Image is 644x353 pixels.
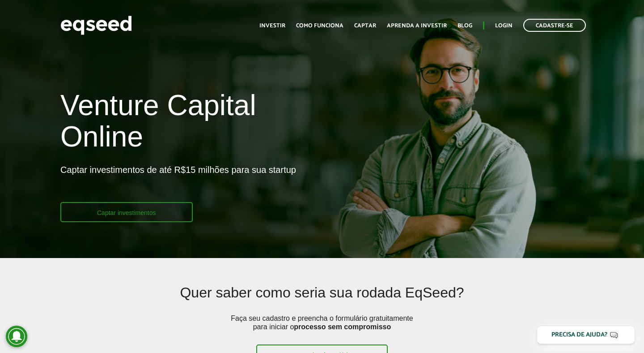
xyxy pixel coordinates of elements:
a: Investir [259,23,285,29]
a: Como funciona [296,23,343,29]
p: Faça seu cadastro e preencha o formulário gratuitamente para iniciar o [228,314,416,344]
p: Captar investimentos de até R$15 milhões para sua startup [60,164,296,202]
a: Blog [458,23,472,29]
img: EqSeed [60,13,132,37]
h1: Venture Capital Online [60,90,315,157]
a: Login [495,23,513,29]
strong: processo sem compromisso [294,323,391,331]
a: Aprenda a investir [387,23,447,29]
a: Cadastre-se [523,19,586,32]
a: Captar [354,23,376,29]
a: Captar investimentos [60,202,193,222]
h2: Quer saber como seria sua rodada EqSeed? [114,285,530,314]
